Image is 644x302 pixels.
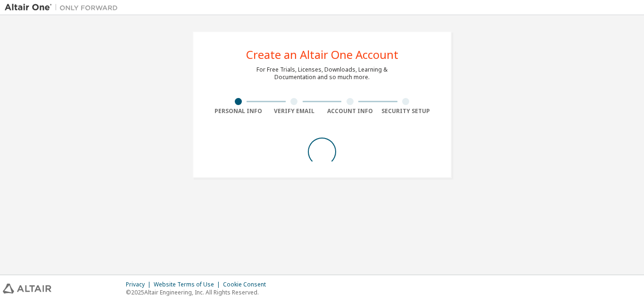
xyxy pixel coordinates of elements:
[266,107,322,115] div: Verify Email
[210,107,266,115] div: Personal Info
[5,3,123,12] img: Altair One
[126,288,272,296] p: © 2025 Altair Engineering, Inc. All Rights Reserved.
[322,107,378,115] div: Account Info
[378,107,434,115] div: Security Setup
[126,281,154,288] div: Privacy
[256,66,388,81] div: For Free Trials, Licenses, Downloads, Learning & Documentation and so much more.
[154,281,223,288] div: Website Terms of Use
[246,49,398,60] div: Create an Altair One Account
[223,281,272,288] div: Cookie Consent
[3,284,51,294] img: altair_logo.svg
